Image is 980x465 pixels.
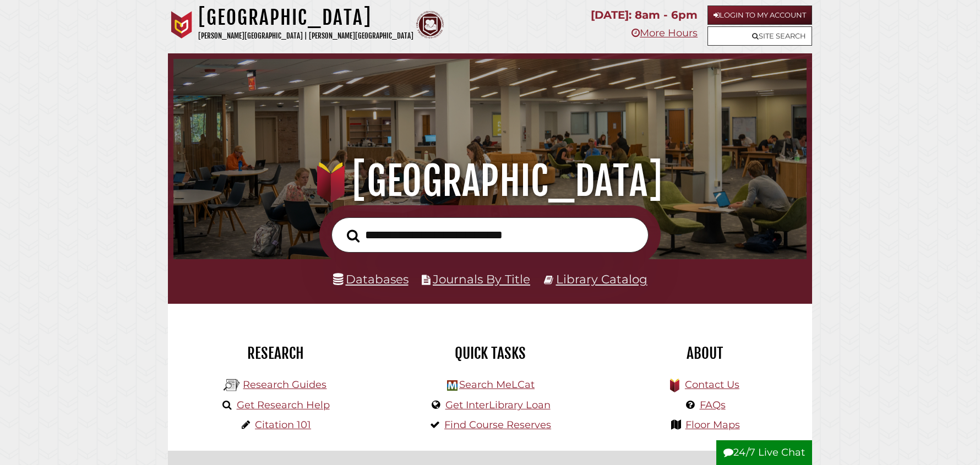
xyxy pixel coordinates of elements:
img: Hekman Library Logo [224,377,240,393]
a: Library Catalog [556,272,647,286]
p: [DATE]: 8am - 6pm [591,6,698,25]
a: Find Course Reserves [444,419,551,431]
button: Search [341,226,365,246]
a: Contact Us [685,379,739,391]
img: Hekman Library Logo [447,380,458,391]
i: Search [347,229,360,243]
h2: Quick Tasks [391,344,589,363]
a: Site Search [707,26,812,46]
a: Login to My Account [707,6,812,25]
a: FAQs [700,399,726,411]
a: Floor Maps [685,419,740,431]
a: Journals By Title [433,272,530,286]
h2: Research [176,344,374,363]
a: Get InterLibrary Loan [445,399,551,411]
a: Databases [333,272,409,286]
h1: [GEOGRAPHIC_DATA] [198,6,413,30]
a: Research Guides [243,379,326,391]
h2: About [606,344,804,363]
p: [PERSON_NAME][GEOGRAPHIC_DATA] | [PERSON_NAME][GEOGRAPHIC_DATA] [198,30,413,42]
a: Citation 101 [255,419,311,431]
a: Search MeLCat [459,379,535,391]
a: Get Research Help [237,399,330,411]
a: More Hours [631,27,698,39]
img: Calvin Theological Seminary [416,11,444,39]
img: Calvin University [168,11,195,39]
h1: [GEOGRAPHIC_DATA] [188,157,792,205]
